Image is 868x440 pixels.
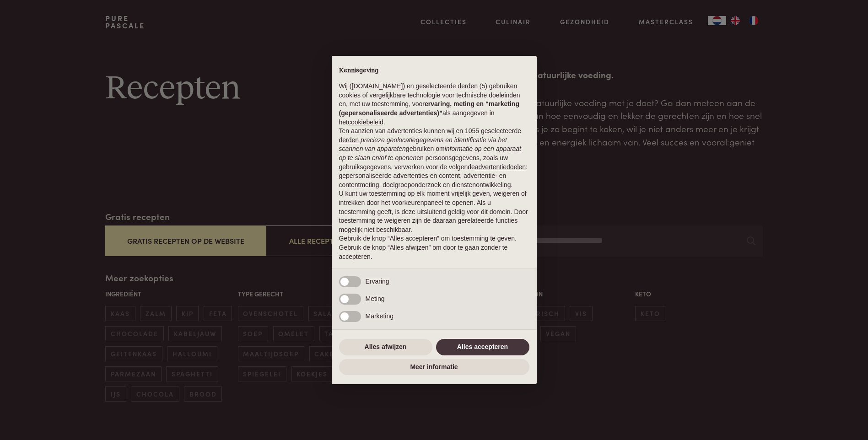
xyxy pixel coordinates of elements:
[339,339,432,355] button: Alles afwijzen
[339,127,529,189] p: Ten aanzien van advertenties kunnen wij en 1055 geselecteerde gebruiken om en persoonsgegevens, z...
[339,234,529,261] p: Gebruik de knop “Alles accepteren” om toestemming te geven. Gebruik de knop “Alles afwijzen” om d...
[339,136,359,145] button: derden
[348,118,383,126] a: cookiebeleid
[366,312,394,320] span: Marketing
[339,136,507,153] em: precieze geolocatiegegevens en identificatie via het scannen van apparaten
[366,278,389,285] span: Ervaring
[436,339,529,355] button: Alles accepteren
[339,67,529,75] h2: Kennisgeving
[339,145,522,161] em: informatie op een apparaat op te slaan en/of te openen
[475,163,526,172] button: advertentiedoelen
[339,100,519,117] strong: ervaring, meting en “marketing (gepersonaliseerde advertenties)”
[339,189,529,234] p: U kunt uw toestemming op elk moment vrijelijk geven, weigeren of intrekken door het voorkeurenpan...
[366,295,385,302] span: Meting
[339,359,529,376] button: Meer informatie
[339,82,529,127] p: Wij ([DOMAIN_NAME]) en geselecteerde derden (5) gebruiken cookies of vergelijkbare technologie vo...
